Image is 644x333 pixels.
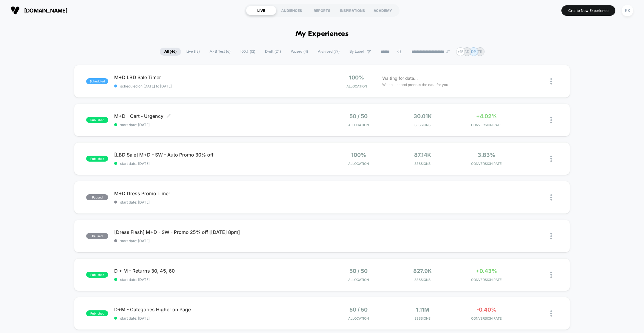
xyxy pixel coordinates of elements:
span: Waiting for data... [382,75,418,82]
span: We collect and process the data for you [382,82,448,87]
span: Sessions [392,316,453,321]
div: AUDIENCES [276,6,307,15]
span: CONVERSION RATE [456,123,517,127]
span: A/B Test ( 6 ) [205,48,235,56]
img: close [550,156,552,162]
span: CONVERSION RATE [456,316,517,321]
span: All ( 46 ) [160,48,181,56]
img: close [550,78,552,85]
button: [DOMAIN_NAME] [9,6,69,15]
span: Live ( 18 ) [182,48,204,56]
span: D+M - Categories Higher on Page [114,307,322,312]
span: Allocation [346,84,367,88]
span: By Label [349,49,364,54]
img: Visually logo [11,6,20,15]
span: Allocation [348,278,369,282]
img: close [550,233,552,239]
img: close [550,117,552,123]
span: +0.43% [476,268,497,274]
span: Allocation [348,123,369,127]
img: close [550,272,552,278]
h1: My Experiences [295,30,349,38]
span: start date: [DATE] [114,200,322,204]
span: 100% ( 12 ) [236,48,260,56]
span: 50 / 50 [349,307,368,313]
span: CONVERSION RATE [456,162,517,166]
span: Allocation [348,162,369,166]
button: KK [620,4,635,17]
div: REPORTS [307,6,337,15]
span: [DOMAIN_NAME] [24,7,67,14]
span: Sessions [392,123,453,127]
span: -0.40% [476,307,496,313]
span: paused [86,194,108,200]
p: DP [471,49,476,54]
span: 100% [351,152,366,158]
span: start date: [DATE] [114,161,322,166]
button: Create New Experience [561,5,615,16]
span: CONVERSION RATE [456,278,517,282]
span: Allocation [348,316,369,321]
span: 50 / 50 [349,113,368,119]
p: TR [478,49,482,54]
span: published [86,272,108,278]
img: end [446,50,450,53]
span: published [86,310,108,316]
span: 30.01k [414,113,432,119]
span: start date: [DATE] [114,277,322,282]
img: close [550,194,552,201]
div: KK [622,5,633,16]
span: Sessions [392,278,453,282]
span: +4.02% [476,113,497,119]
div: LIVE [246,6,276,15]
span: 1.11M [416,307,429,313]
span: M+D Dress Promo Timer [114,190,322,196]
span: M+D LBD Sale Timer [114,74,322,80]
span: 3.83% [478,152,495,158]
span: 87.14k [414,152,431,158]
span: Draft ( 24 ) [261,48,285,56]
img: close [550,310,552,317]
span: published [86,117,108,123]
span: 100% [349,74,364,81]
span: [LBD Sale] M+D - SW - Auto Promo 30% off [114,152,322,158]
span: Sessions [392,162,453,166]
div: INSPIRATIONS [337,6,368,15]
div: + 15 [456,47,465,56]
span: scheduled on [DATE] to [DATE] [114,84,322,88]
p: CD [464,49,470,54]
div: ACADEMY [368,6,398,15]
span: published [86,156,108,162]
span: 827.9k [413,268,432,274]
span: scheduled [86,78,108,84]
span: start date: [DATE] [114,123,322,127]
span: D + M - Returns 30, 45, 60 [114,268,322,274]
span: paused [86,233,108,239]
span: 50 / 50 [349,268,368,274]
span: [Dress Flash] M+D - SW - Promo 25% off [[DATE] 8pm] [114,229,322,235]
span: Paused ( 4 ) [286,48,312,56]
span: start date: [DATE] [114,316,322,321]
span: M+D - Cart - Urgency [114,113,322,119]
span: Archived ( 77 ) [313,48,344,56]
span: start date: [DATE] [114,239,322,243]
